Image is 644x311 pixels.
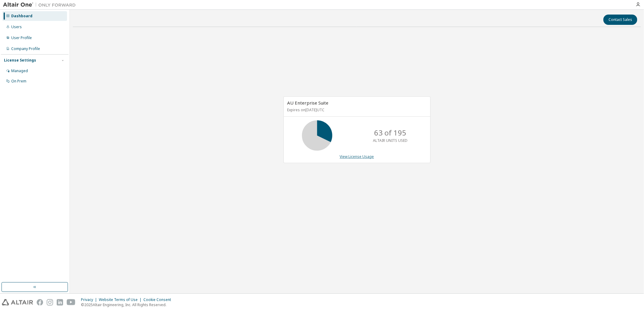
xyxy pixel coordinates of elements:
div: Company Profile [11,46,40,51]
div: On Prem [11,79,26,84]
div: Managed [11,69,28,73]
a: View License Usage [340,154,374,159]
p: © 2025 Altair Engineering, Inc. All Rights Reserved. [81,302,175,307]
img: facebook.svg [37,299,43,306]
button: Contact Sales [603,15,637,25]
p: 63 of 195 [374,128,407,138]
div: Cookie Consent [143,297,175,302]
img: instagram.svg [47,299,53,306]
div: User Profile [11,35,32,40]
div: Dashboard [11,14,32,18]
img: linkedin.svg [57,299,63,306]
div: Privacy [81,297,99,302]
img: youtube.svg [67,299,75,306]
div: Website Terms of Use [99,297,143,302]
p: Expires on [DATE] UTC [287,107,425,112]
span: AU Enterprise Suite [287,100,329,106]
p: ALTAIR UNITS USED [373,138,408,143]
div: Users [11,25,22,29]
img: Altair One [3,2,79,8]
img: altair_logo.svg [2,299,33,306]
div: License Settings [4,58,36,63]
